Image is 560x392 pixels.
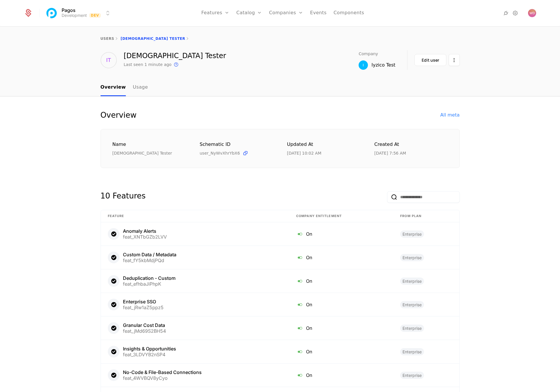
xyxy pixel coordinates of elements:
[393,210,459,222] th: From plan
[287,150,321,156] div: 10/9/25, 10:02 AM
[123,299,164,304] div: Enterprise SSO
[400,325,424,332] span: Enterprise
[296,230,386,238] div: On
[123,282,176,286] div: feat_efhbaJiPhpK
[123,370,202,375] div: No-Code & File-Based Connections
[400,348,424,355] span: Enterprise
[400,230,424,238] span: Enterprise
[123,329,166,333] div: feat_jMd69S2BH54
[296,277,386,285] div: On
[359,52,378,56] span: Company
[123,376,202,380] div: feat_4WVBQV8yCyo
[400,254,424,261] span: Enterprise
[112,150,186,156] div: [DEMOGRAPHIC_DATA] Tester
[123,235,167,239] div: feat_XNTbGZb2LVV
[123,305,164,310] div: feat_jRw1aZ5ppz5
[449,54,460,66] button: Select action
[287,141,361,148] div: Updated at
[512,10,519,17] a: Settings
[124,52,226,59] div: [DEMOGRAPHIC_DATA] Tester
[123,258,176,263] div: feat_fY5kbMdjPQd
[200,141,273,148] div: Schematic ID
[296,348,386,355] div: On
[400,301,424,308] span: Enterprise
[62,12,87,18] div: Development
[359,60,398,70] a: Iyzico TestIyzico Test
[200,150,240,156] span: user_NyWvXhrYbX6
[45,6,59,20] img: Pagos
[101,210,289,222] th: Feature
[528,9,536,17] img: William Dix
[133,79,148,96] a: Usage
[414,54,446,66] button: Edit user
[101,37,114,41] a: users
[123,252,176,257] div: Custom Data / Metadata
[289,210,393,222] th: Company Entitlement
[400,372,424,379] span: Enterprise
[374,150,406,156] div: 9/5/25, 7:56 AM
[440,112,459,119] div: All meta
[374,141,448,148] div: Created at
[124,62,172,67] div: Last seen 1 minute ago
[62,8,76,12] span: Pagos
[123,323,166,327] div: Granular Cost Data
[296,301,386,308] div: On
[101,79,126,96] a: Overview
[400,278,424,285] span: Enterprise
[371,62,395,69] div: Iyzico Test
[123,276,176,280] div: Deduplication - Custom
[112,141,186,148] div: Name
[46,7,112,19] button: Select environment
[101,110,137,120] div: Overview
[528,9,536,17] button: Open user button
[123,229,167,233] div: Anomaly Alerts
[101,191,146,203] div: 10 Features
[101,79,460,96] nav: Main
[359,60,368,70] img: Iyzico Test
[422,57,439,63] div: Edit user
[123,346,176,351] div: Insights & Opportunities
[296,371,386,379] div: On
[296,254,386,261] div: On
[296,324,386,332] div: On
[502,10,509,17] a: Integrations
[89,13,101,18] span: Dev
[101,52,117,68] div: IT
[123,352,176,357] div: feat_3LDVYB2nSP4
[101,79,148,96] ul: Choose Sub Page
